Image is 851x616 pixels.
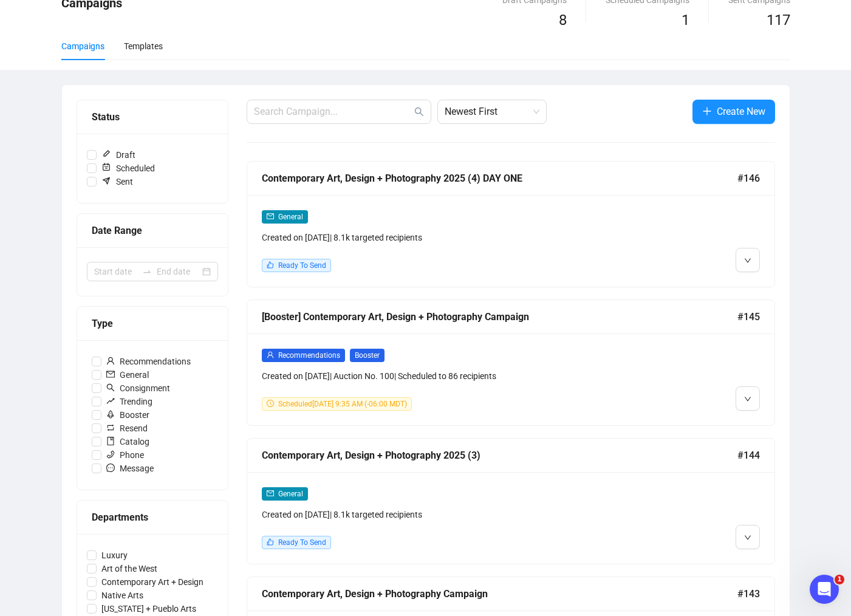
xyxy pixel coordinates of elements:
[744,395,751,403] span: down
[101,408,154,422] span: Booster
[717,104,765,119] span: Create New
[278,538,326,547] span: Ready To Send
[106,437,115,445] span: book
[142,267,152,276] span: swap-right
[101,395,157,408] span: Trending
[97,602,201,615] span: [US_STATE] + Pueblo Arts
[810,575,839,604] iframe: Intercom live chat
[254,104,412,119] input: Search Campaign...
[350,349,384,362] span: Booster
[106,357,115,365] span: user
[247,299,775,426] a: [Booster] Contemporary Art, Design + Photography Campaign#145userRecommendationsBoosterCreated on...
[262,369,634,383] div: Created on [DATE] | Auction No. 100 | Scheduled to 86 recipients
[278,351,340,360] span: Recommendations
[106,383,115,392] span: search
[106,370,115,378] span: mail
[267,538,274,546] span: like
[247,161,775,287] a: Contemporary Art, Design + Photography 2025 (4) DAY ONE#146mailGeneralCreated on [DATE]| 8.1k tar...
[97,162,160,175] span: Scheduled
[101,435,154,448] span: Catalog
[744,534,751,541] span: down
[106,423,115,432] span: retweet
[262,508,634,521] div: Created on [DATE] | 8.1k targeted recipients
[278,490,303,498] span: General
[106,450,115,459] span: phone
[247,438,775,564] a: Contemporary Art, Design + Photography 2025 (3)#144mailGeneralCreated on [DATE]| 8.1k targeted re...
[92,223,213,238] div: Date Range
[278,213,303,221] span: General
[106,464,115,472] span: message
[737,448,760,463] span: #144
[92,510,213,525] div: Departments
[559,12,567,29] span: 8
[278,400,407,408] span: Scheduled [DATE] 9:35 AM (-06:00 MDT)
[61,39,104,53] div: Campaigns
[682,12,689,29] span: 1
[101,462,159,475] span: Message
[278,261,326,270] span: Ready To Send
[94,265,137,278] input: Start date
[97,175,138,188] span: Sent
[101,382,175,395] span: Consignment
[445,100,539,123] span: Newest First
[737,309,760,324] span: #145
[414,107,424,117] span: search
[101,422,152,435] span: Resend
[97,562,162,575] span: Art of the West
[262,171,737,186] div: Contemporary Art, Design + Photography 2025 (4) DAY ONE
[101,448,149,462] span: Phone
[767,12,790,29] span: 117
[737,171,760,186] span: #146
[97,575,208,589] span: Contemporary Art + Design
[262,309,737,324] div: [Booster] Contemporary Art, Design + Photography Campaign
[92,316,213,331] div: Type
[737,586,760,601] span: #143
[267,490,274,497] span: mail
[106,397,115,405] span: rise
[97,589,148,602] span: Native Arts
[97,549,132,562] span: Luxury
[262,448,737,463] div: Contemporary Art, Design + Photography 2025 (3)
[124,39,163,53] div: Templates
[142,267,152,276] span: to
[262,586,737,601] div: Contemporary Art, Design + Photography Campaign
[702,106,712,116] span: plus
[101,355,196,368] span: Recommendations
[267,261,274,269] span: like
[157,265,200,278] input: End date
[106,410,115,419] span: rocket
[835,575,844,584] span: 1
[267,213,274,220] span: mail
[744,257,751,264] span: down
[267,351,274,358] span: user
[267,400,274,407] span: clock-circle
[92,109,213,125] div: Status
[692,100,775,124] button: Create New
[97,148,140,162] span: Draft
[262,231,634,244] div: Created on [DATE] | 8.1k targeted recipients
[101,368,154,382] span: General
